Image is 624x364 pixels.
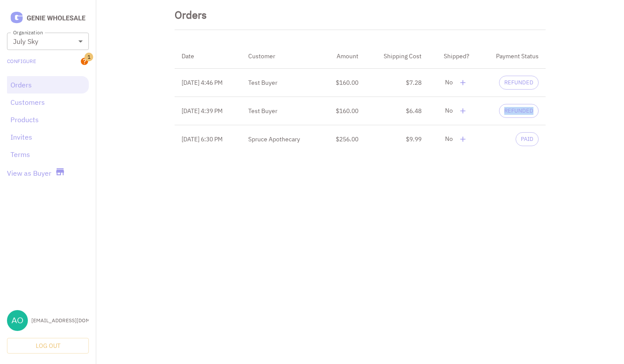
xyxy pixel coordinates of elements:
[175,44,546,153] table: simple table
[365,44,428,69] th: Shipping Cost
[456,104,469,117] button: delete
[321,44,365,69] th: Amount
[175,125,241,154] th: [DATE] 6:30 PM
[31,317,89,324] div: [EMAIL_ADDRESS][DOMAIN_NAME]
[175,97,241,125] th: [DATE] 4:39 PM
[241,97,321,125] th: Test Buyer
[365,125,428,154] td: $9.99
[428,125,477,154] td: No
[516,135,538,144] span: PAID
[241,69,321,97] th: Test Buyer
[321,69,365,97] td: $160.00
[499,79,538,87] span: REFUNDED
[13,29,43,36] label: Organization
[321,125,365,154] td: $256.00
[175,44,241,69] th: Date
[84,53,93,61] span: 1
[7,33,89,50] div: July Sky
[7,310,28,331] img: aoxue@julyskyskincare.com
[7,168,51,178] a: View as Buyer
[499,107,538,115] span: REFUNDED
[10,149,85,160] a: Terms
[365,97,428,125] td: $6.48
[175,69,241,97] th: [DATE] 4:46 PM
[7,57,36,65] a: Configure
[10,114,85,125] a: Products
[241,44,321,69] th: Customer
[10,132,85,142] a: Invites
[428,97,477,125] td: No
[241,125,321,154] th: Spruce Apothecary
[476,44,545,69] th: Payment Status
[7,10,89,26] img: Logo
[428,44,477,69] th: Shipped?
[321,97,365,125] td: $160.00
[7,338,89,354] button: Log Out
[175,7,207,23] div: Orders
[428,69,477,97] td: No
[365,69,428,97] td: $7.28
[456,76,469,89] button: delete
[10,97,85,107] a: Customers
[456,133,469,146] button: delete
[10,80,85,90] a: Orders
